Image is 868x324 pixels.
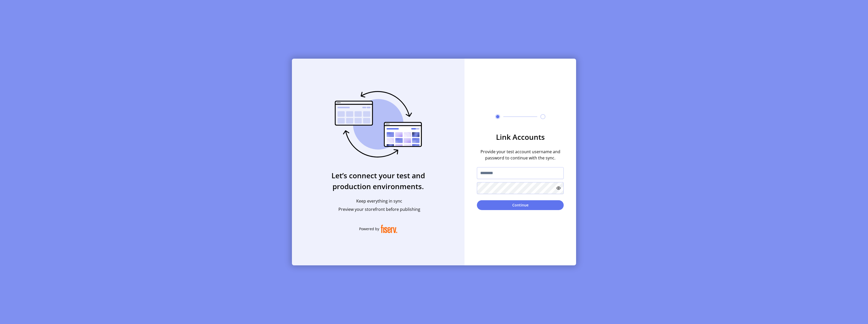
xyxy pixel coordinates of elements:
[292,170,464,192] h3: Let’s connect your test and production environments.
[356,198,402,204] span: Keep everything in sync
[477,132,564,142] h3: Link Accounts
[477,200,564,210] button: Continue
[338,206,420,212] span: Preview your storefront before publishing
[359,226,379,232] span: Powered by
[477,149,564,161] span: Provide your test account username and password to continue with the sync.
[335,91,422,158] img: sync-banner.svg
